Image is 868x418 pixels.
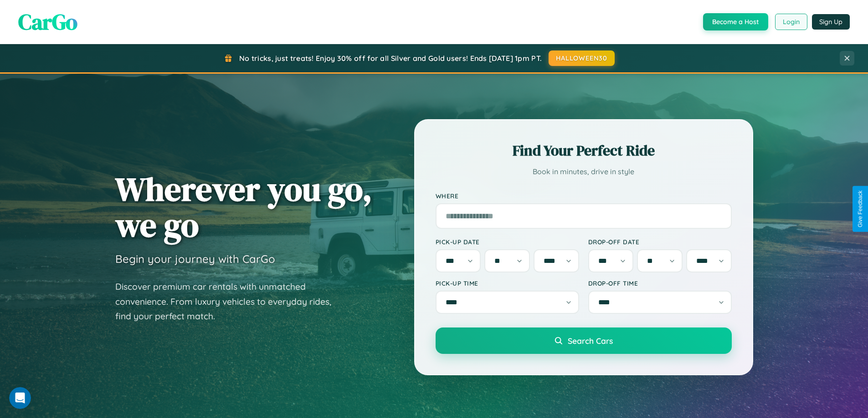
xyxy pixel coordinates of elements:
[239,54,542,63] span: No tricks, just treats! Enjoy 30% off for all Silver and Gold users! Ends [DATE] 1pm PT.
[588,238,732,246] label: Drop-off Date
[812,14,850,30] button: Sign Up
[703,13,768,30] button: Become a Host
[436,327,732,354] button: Search Cars
[115,171,372,243] h1: Wherever you go, we go
[436,165,732,178] p: Book in minutes, drive in style
[436,141,732,161] h2: Find Your Perfect Ride
[9,387,31,409] iframe: Intercom live chat
[436,192,732,200] label: Where
[568,336,613,346] span: Search Cars
[775,14,807,30] button: Login
[115,252,275,266] h3: Begin your journey with CarGo
[115,279,343,324] p: Discover premium car rentals with unmatched convenience. From luxury vehicles to everyday rides, ...
[436,279,579,287] label: Pick-up Time
[588,279,732,287] label: Drop-off Time
[436,238,579,246] label: Pick-up Date
[549,50,615,66] button: HALLOWEEN30
[18,7,77,37] span: CarGo
[857,191,863,227] div: Give Feedback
